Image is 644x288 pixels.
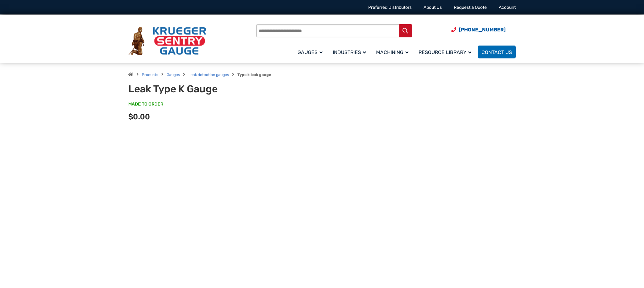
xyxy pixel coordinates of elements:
[376,49,408,55] span: Machining
[188,73,229,77] a: Leak detection gauges
[368,5,412,10] a: Preferred Distributors
[499,5,516,10] a: Account
[329,45,372,59] a: Industries
[167,73,180,77] a: Gauges
[237,73,271,77] strong: Type k leak gauge
[451,26,506,34] a: Phone Number (920) 434-8860
[128,112,150,121] span: $0.00
[128,27,206,56] img: Krueger Sentry Gauge
[481,49,512,55] span: Contact Us
[142,73,158,77] a: Products
[419,49,471,55] span: Resource Library
[294,45,329,59] a: Gauges
[372,45,415,59] a: Machining
[128,83,283,95] h1: Leak Type K Gauge
[459,27,506,33] span: [PHONE_NUMBER]
[297,49,323,55] span: Gauges
[128,101,163,107] span: MADE TO ORDER
[424,5,442,10] a: About Us
[478,46,516,58] a: Contact Us
[333,49,366,55] span: Industries
[454,5,487,10] a: Request a Quote
[415,45,478,59] a: Resource Library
